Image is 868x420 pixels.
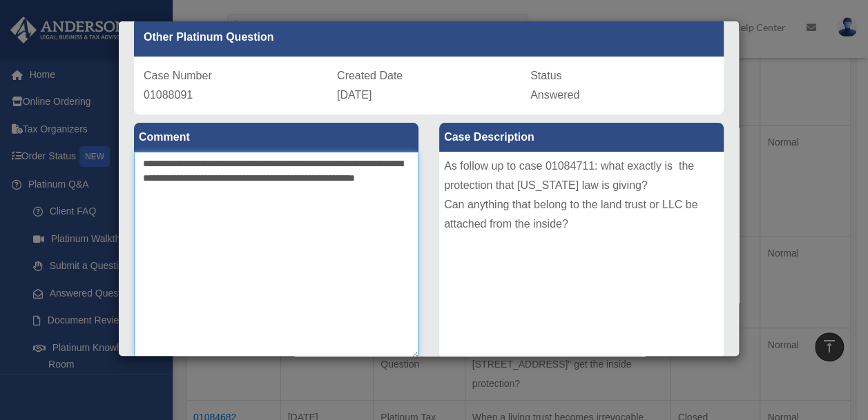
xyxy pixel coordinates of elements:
span: Created Date [337,70,403,81]
span: Case Number [144,70,212,81]
div: As follow up to case 01084711: what exactly is the protection that [US_STATE] law is giving? Can ... [439,152,724,359]
span: 01088091 [144,89,193,101]
div: Other Platinum Question [134,18,724,57]
span: Status [530,70,561,81]
span: Answered [530,89,579,101]
label: Case Description [439,123,724,152]
label: Comment [134,123,418,152]
span: [DATE] [337,89,372,101]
